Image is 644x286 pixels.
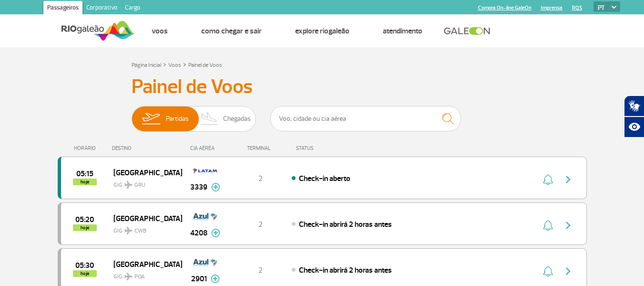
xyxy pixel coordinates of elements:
[73,224,97,231] span: hoje
[229,145,291,151] div: TERMINAL
[113,166,174,179] span: [GEOGRAPHIC_DATA]
[183,59,186,70] a: >
[211,183,220,191] img: mais-info-painel-voo.svg
[541,5,562,11] a: Imprensa
[258,174,263,183] span: 2
[624,117,644,138] button: Abrir recursos assistivos.
[43,1,82,16] a: Passageiros
[61,145,112,151] div: HORÁRIO
[188,62,222,69] a: Painel de Voos
[190,227,207,239] span: 4208
[543,174,553,185] img: sino-painel-voo.svg
[76,170,93,177] span: 2025-09-30 05:15:00
[124,273,133,280] img: destiny_airplane.svg
[195,106,224,131] img: slider-desembarque
[113,222,174,235] span: GIG
[258,220,263,229] span: 2
[113,212,174,224] span: [GEOGRAPHIC_DATA]
[223,106,251,131] span: Chegadas
[299,265,392,275] span: Check-in abrirá 2 horas antes
[73,179,97,185] span: hoje
[132,75,513,99] h3: Painel de Voos
[73,270,97,277] span: hoje
[182,145,229,151] div: CIA AÉREA
[299,220,392,229] span: Check-in abrirá 2 horas antes
[299,174,350,183] span: Check-in aberto
[75,216,94,223] span: 2025-09-30 05:20:00
[562,265,574,277] img: seta-direita-painel-voo.svg
[295,26,349,36] a: Explore RIOgaleão
[168,62,181,69] a: Voos
[113,176,174,190] span: GIG
[124,181,133,189] img: destiny_airplane.svg
[543,265,553,277] img: sino-painel-voo.svg
[258,265,263,275] span: 2
[211,275,220,283] img: mais-info-painel-voo.svg
[132,62,161,69] a: Página Inicial
[291,145,369,151] div: STATUS
[163,59,166,70] a: >
[624,95,644,138] div: Plugin de acessibilidade da Hand Talk.
[478,5,532,11] a: Compra On-line GaleOn
[572,5,583,11] a: RQS
[82,1,121,16] a: Corporativo
[562,220,574,231] img: seta-direita-painel-voo.svg
[166,106,189,131] span: Partidas
[113,258,174,270] span: [GEOGRAPHIC_DATA]
[190,181,207,193] span: 3339
[211,229,220,237] img: mais-info-painel-voo.svg
[75,262,94,269] span: 2025-09-30 05:30:00
[124,227,133,234] img: destiny_airplane.svg
[136,106,166,131] img: slider-embarque
[112,145,182,151] div: DESTINO
[121,1,144,16] a: Cargo
[191,273,207,285] span: 2901
[543,220,553,231] img: sino-painel-voo.svg
[201,26,262,36] a: Como chegar e sair
[113,267,174,281] span: GIG
[134,227,146,235] span: CWB
[134,273,145,281] span: POA
[134,181,145,190] span: GRU
[624,95,644,117] button: Abrir tradutor de língua de sinais.
[383,26,422,36] a: Atendimento
[152,26,168,36] a: Voos
[270,106,461,131] input: Voo, cidade ou cia aérea
[562,174,574,185] img: seta-direita-painel-voo.svg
